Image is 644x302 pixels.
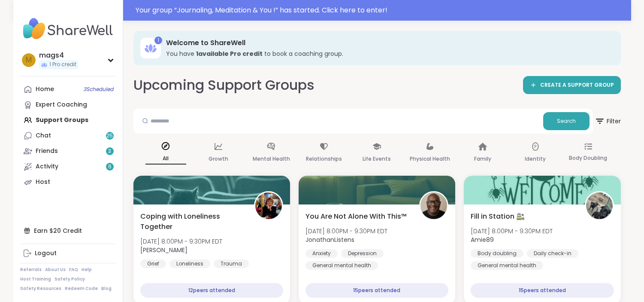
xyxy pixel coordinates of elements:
img: Judy [255,192,282,219]
a: Logout [20,246,116,261]
div: Host [36,178,50,186]
img: JonathanListens [420,192,447,219]
div: Activity [36,162,58,171]
div: Daily check-in [527,249,578,258]
div: Grief [140,259,166,268]
b: Amie89 [471,235,494,244]
p: Physical Health [410,154,450,164]
div: Loneliness [169,259,210,268]
span: You Are Not Alone With This™ [305,211,407,222]
div: Logout [35,249,57,258]
span: CREATE A SUPPORT GROUP [540,82,614,89]
span: 6 [108,163,112,171]
span: [DATE] 8:00PM - 9:30PM EDT [471,227,553,235]
h2: Upcoming Support Groups [133,76,314,95]
div: Trauma [214,259,249,268]
div: 12 peers attended [140,283,283,298]
p: Family [474,154,491,164]
span: Fill in Station 🚉 [471,211,525,222]
a: About Us [45,267,66,273]
span: 3 Scheduled [84,86,114,93]
span: [DATE] 8:00PM - 9:30PM EDT [140,237,222,246]
div: General mental health [471,261,543,270]
span: 1 Pro credit [49,61,76,68]
div: Expert Coaching [36,101,87,109]
a: Friends3 [20,143,116,159]
a: Referrals [20,267,42,273]
div: 15 peers attended [471,283,614,298]
a: Safety Policy [54,276,85,282]
div: mags4 [39,51,78,60]
div: General mental health [305,261,378,270]
div: 1 [154,37,162,44]
a: Host [20,174,116,190]
span: [DATE] 8:00PM - 9:30PM EDT [305,227,387,235]
span: 3 [108,148,111,155]
a: Blog [101,286,112,292]
a: Redeem Code [65,286,98,292]
span: Coping with Loneliness Together [140,211,245,232]
a: CREATE A SUPPORT GROUP [523,76,621,94]
p: Life Events [363,154,391,164]
a: Activity6 [20,159,116,174]
div: Chat [36,131,51,140]
p: Growth [209,154,228,164]
h3: You have to book a coaching group. [166,49,609,58]
a: Home3Scheduled [20,82,116,97]
p: All [145,153,186,165]
p: Mental Health [253,154,290,164]
span: Filter [595,111,621,131]
a: Expert Coaching [20,97,116,113]
a: Chat25 [20,128,116,143]
p: Identity [525,154,546,164]
a: Help [82,267,92,273]
div: Home [36,85,54,94]
div: Body doubling [471,249,523,258]
button: Search [543,112,590,130]
img: ShareWell Nav Logo [20,14,116,44]
p: Relationships [306,154,342,164]
div: 15 peers attended [305,283,448,298]
img: Amie89 [586,192,613,219]
div: Friends [36,147,58,156]
b: JonathanListens [305,235,354,244]
a: Safety Resources [20,286,61,292]
div: Your group “ Journaling, Meditation & You ! ” has started. Click here to enter! [136,5,626,15]
h3: Welcome to ShareWell [166,38,609,48]
span: m [26,55,32,66]
a: FAQ [69,267,78,273]
button: Filter [595,109,621,134]
span: Search [557,117,576,125]
span: 25 [106,132,113,140]
b: [PERSON_NAME] [140,246,187,254]
div: Depression [341,249,384,258]
a: Host Training [20,276,51,282]
b: 1 available Pro credit [196,49,263,58]
div: Anxiety [305,249,338,258]
div: Earn $20 Credit [20,223,116,238]
p: Body Doubling [569,153,607,163]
